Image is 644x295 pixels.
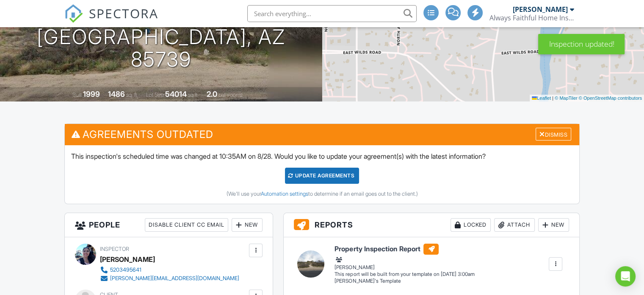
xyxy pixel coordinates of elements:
a: 5203495641 [100,266,239,274]
div: New [232,218,263,232]
a: [PERSON_NAME][EMAIL_ADDRESS][DOMAIN_NAME] [100,274,239,283]
input: Search everything... [247,5,417,22]
div: Open Intercom Messenger [615,266,636,287]
a: Automation settings [260,191,308,197]
span: SPECTORA [89,4,158,22]
img: The Best Home Inspection Software - Spectora [64,4,83,23]
div: Dismiss [536,128,571,141]
span: bathrooms [218,92,243,98]
div: 2.0 [207,90,217,98]
div: 5203495641 [110,267,141,273]
div: Locked [451,218,491,232]
a: Leaflet [532,96,551,101]
div: [PERSON_NAME] [334,256,474,271]
div: This inspection's scheduled time was changed at 10:35AM on 8/28. Would you like to update your ag... [65,145,579,204]
div: 54014 [165,90,187,98]
div: Update Agreements [285,168,359,184]
a: © OpenStreetMap contributors [579,96,642,101]
a: SPECTORA [64,11,158,29]
h6: Property Inspection Report [334,244,474,255]
a: © MapTiler [555,96,578,101]
span: sq. ft. [126,92,138,98]
div: Attach [494,218,535,232]
div: Always Faithful Home Inspection [489,14,574,22]
div: 1999 [83,90,100,98]
div: [PERSON_NAME] [513,5,568,14]
span: sq.ft. [188,92,199,98]
h3: People [65,213,273,237]
span: Built [72,92,82,98]
div: [PERSON_NAME][EMAIL_ADDRESS][DOMAIN_NAME] [110,275,239,282]
div: Inspection updated! [538,34,625,54]
div: Disable Client CC Email [145,218,228,232]
div: This report will be built from your template on [DATE] 3:00am [334,271,474,278]
div: New [538,218,569,232]
span: | [552,96,553,101]
h3: Agreements Outdated [65,124,579,145]
h3: Reports [284,213,579,237]
div: [PERSON_NAME] [100,253,155,266]
span: Lot Size [146,92,164,98]
div: 1486 [108,90,125,98]
h1: [STREET_ADDRESS] [GEOGRAPHIC_DATA], AZ 85739 [14,3,309,70]
div: (We'll use your to determine if an email goes out to the client.) [71,191,573,197]
div: [PERSON_NAME]'s Template [334,278,474,285]
span: Inspector [100,246,129,252]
